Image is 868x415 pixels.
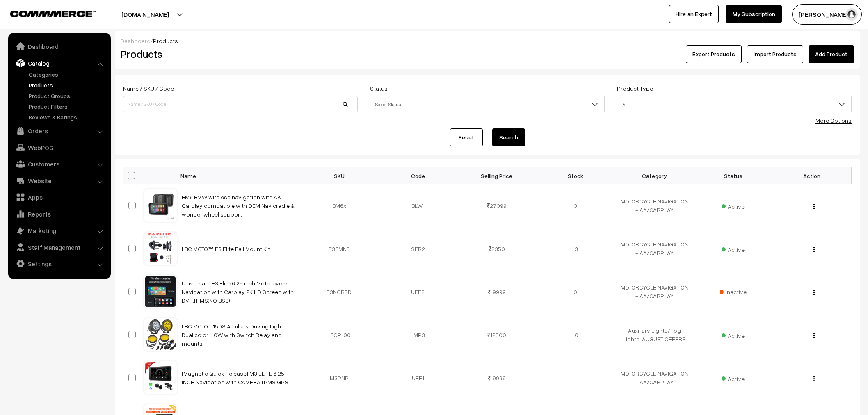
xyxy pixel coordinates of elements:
[726,5,782,23] a: My Subscription
[815,117,852,124] a: More Options
[722,329,745,340] span: Active
[747,45,803,63] a: Import Products
[845,8,858,21] img: user
[182,280,294,304] a: Universal - E3 Elite 6.25 inch Motorcycle Navigation with Carplay 2K HD Screen with DVR,TPMS(NO BSD)
[27,102,108,111] a: Product Filters
[10,8,82,18] a: COMMMERCE
[813,247,815,252] img: Menu
[10,11,96,17] img: COMMMERCE
[379,167,457,184] th: Code
[536,227,615,270] td: 13
[10,190,108,205] a: Apps
[10,240,108,255] a: Staff Management
[379,270,457,313] td: UEE2
[10,123,108,138] a: Orders
[615,356,694,399] td: MOTORCYCLE NAVIGATION - AA/CARPLAY
[792,4,862,25] button: [PERSON_NAME]
[182,245,270,252] a: LBC MOTO™ E3 Elite Ball Mount Kit
[722,243,745,254] span: Active
[300,313,379,356] td: LBCP100
[300,227,379,270] td: E3BMNT
[370,96,605,112] span: Select Status
[457,270,536,313] td: 19999
[123,84,174,93] label: Name / SKU / Code
[615,313,694,356] td: Auxiliary Lights/Fog Lights, AUGUST OFFERS
[615,270,694,313] td: MOTORCYCLE NAVIGATION - AA/CARPLAY
[121,37,151,44] a: Dashboard
[379,356,457,399] td: UEE1
[121,36,854,45] div: /
[720,287,747,296] span: Inactive
[10,140,108,155] a: WebPOS
[10,223,108,238] a: Marketing
[182,370,288,385] a: [Magnetic Quick Release] M3 ELITE 6.25 INCH Navigation with CAMERA,TPMS,GPS
[370,84,388,93] label: Status
[536,270,615,313] td: 0
[27,113,108,121] a: Reviews & Ratings
[10,56,108,71] a: Catalog
[536,184,615,227] td: 0
[300,270,379,313] td: E3NOBSD
[722,200,745,211] span: Active
[617,96,852,112] span: All
[617,97,851,112] span: All
[123,96,358,112] input: Name / SKU / Code
[536,167,615,184] th: Stock
[27,91,108,100] a: Product Groups
[300,184,379,227] td: BM6x
[615,167,694,184] th: Category
[813,204,815,209] img: Menu
[694,167,772,184] th: Status
[669,5,719,23] a: Hire an Expert
[457,313,536,356] td: 12500
[536,313,615,356] td: 10
[10,157,108,171] a: Customers
[615,184,694,227] td: MOTORCYCLE NAVIGATION - AA/CARPLAY
[10,173,108,188] a: Website
[379,227,457,270] td: SER2
[27,81,108,89] a: Products
[457,184,536,227] td: 27099
[182,323,283,347] a: LBC MOTO P150S Auxiliary Driving Light Dual color 110W with Switch Relay and mounts
[809,45,854,63] a: Add Product
[370,97,604,112] span: Select Status
[379,184,457,227] td: BLW1
[450,128,483,146] a: Reset
[813,333,815,338] img: Menu
[93,4,198,25] button: [DOMAIN_NAME]
[27,70,108,79] a: Categories
[615,227,694,270] td: MOTORCYCLE NAVIGATION - AA/CARPLAY
[379,313,457,356] td: LMP3
[457,167,536,184] th: Selling Price
[492,128,525,146] button: Search
[686,45,742,63] button: Export Products
[10,207,108,221] a: Reports
[722,372,745,383] span: Active
[153,37,178,44] span: Products
[813,376,815,381] img: Menu
[10,256,108,271] a: Settings
[177,167,300,184] th: Name
[536,356,615,399] td: 1
[10,39,108,54] a: Dashboard
[457,227,536,270] td: 2350
[182,194,295,218] a: BM6 BMW wireless navigation with AA Carplay compatible with OEM Nav cradle & wonder wheel support
[300,356,379,399] td: M3PNP
[617,84,653,93] label: Product Type
[121,48,357,60] h2: Products
[457,356,536,399] td: 19999
[300,167,379,184] th: SKU
[813,290,815,295] img: Menu
[772,167,851,184] th: Action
